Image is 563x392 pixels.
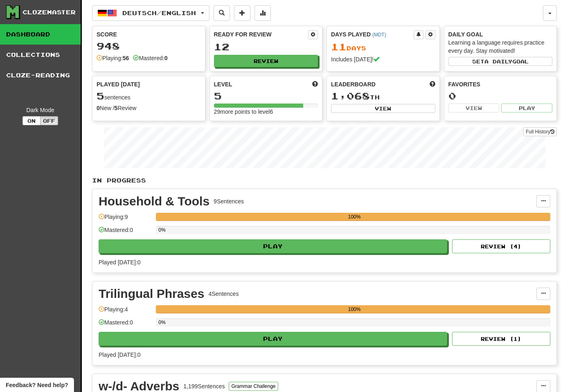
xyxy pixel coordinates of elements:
div: Playing: 9 [99,213,152,226]
div: Playing: 4 [99,305,152,319]
strong: 56 [123,55,129,61]
button: Off [40,116,58,125]
span: Leaderboard [331,80,376,88]
span: Score more points to level up [312,80,318,88]
button: Seta dailygoal [448,57,553,66]
button: Search sentences [214,5,230,21]
div: 4 Sentences [208,290,239,298]
div: Days Played [331,30,414,38]
button: Grammar Challenge [229,382,278,391]
span: 5 [97,90,104,101]
div: Day s [331,42,435,52]
div: 0 [448,91,553,101]
button: View [448,104,500,113]
button: Play [99,332,447,346]
a: Full History [523,127,557,136]
span: Open feedback widget [6,381,68,389]
div: Daily Goal [448,30,553,38]
span: Level [214,80,232,88]
button: Review (4) [452,239,550,253]
span: 11 [331,41,347,52]
div: Learning a language requires practice every day. Stay motivated! [448,38,553,55]
div: Mastered: [133,54,167,62]
div: 9 Sentences [214,197,244,205]
div: 948 [97,41,201,51]
strong: 0 [97,105,100,111]
div: Ready for Review [214,30,309,38]
button: Review (1) [452,332,550,346]
div: Clozemaster [23,8,76,16]
span: Played [DATE] [97,80,140,88]
button: Add sentence to collection [234,5,250,21]
span: a daily [484,59,512,64]
button: Play [99,239,447,253]
div: Trilingual Phrases [99,288,204,300]
div: 1,199 Sentences [183,382,225,390]
div: 29 more points to level 6 [214,108,318,116]
div: Favorites [448,80,553,88]
div: 100% [158,305,550,313]
div: 12 [214,42,318,52]
button: Deutsch/English [92,5,209,21]
button: Review [214,55,318,67]
span: This week in points, UTC [430,80,435,88]
div: New / Review [97,104,201,112]
div: 5 [214,91,318,101]
div: Dark Mode [6,106,74,114]
div: th [331,91,435,101]
span: Played [DATE]: 0 [99,351,140,358]
p: In Progress [92,176,557,185]
a: (MDT) [372,32,386,38]
div: Household & Tools [99,195,209,207]
button: Play [501,104,552,113]
button: On [23,116,41,125]
div: sentences [97,91,201,101]
div: Mastered: 0 [99,318,152,332]
span: Deutsch / English [122,9,196,16]
div: Includes [DATE]! [331,55,435,63]
strong: 5 [115,105,118,111]
div: 100% [158,213,550,221]
div: Mastered: 0 [99,226,152,239]
strong: 0 [164,55,168,61]
div: Score [97,30,201,38]
button: View [331,104,435,113]
span: 1,068 [331,90,370,101]
div: Playing: [97,54,129,62]
span: Played [DATE]: 0 [99,259,140,266]
button: More stats [254,5,271,21]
